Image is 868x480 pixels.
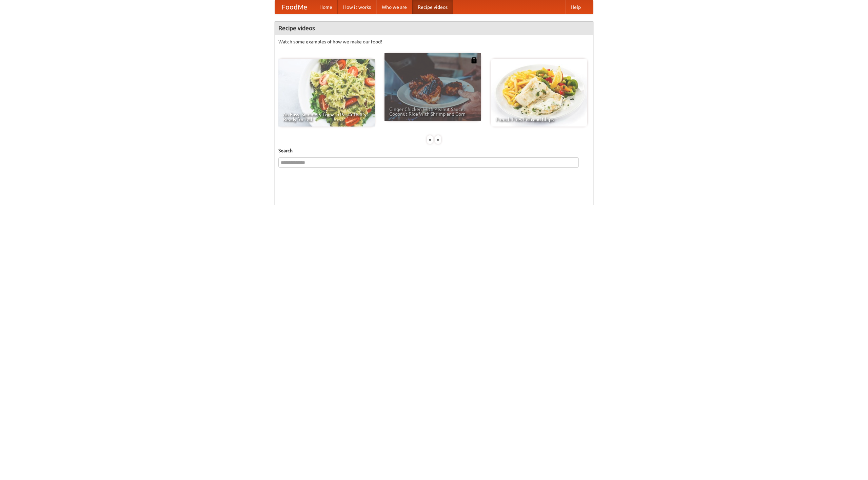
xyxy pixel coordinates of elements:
[278,38,590,45] p: Watch some examples of how we make our food!
[314,0,338,14] a: Home
[278,147,590,154] h5: Search
[412,0,453,14] a: Recipe videos
[278,59,375,127] a: An Easy, Summery Tomato Pasta That's Ready for Fall
[471,57,477,63] img: 483408.png
[565,0,586,14] a: Help
[376,0,412,14] a: Who we are
[275,21,593,35] h4: Recipe videos
[283,112,370,122] span: An Easy, Summery Tomato Pasta That's Ready for Fall
[435,135,441,144] div: »
[275,0,314,14] a: FoodMe
[491,59,587,127] a: French Fries Fish and Chips
[427,135,433,144] div: «
[496,117,583,122] span: French Fries Fish and Chips
[338,0,376,14] a: How it works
